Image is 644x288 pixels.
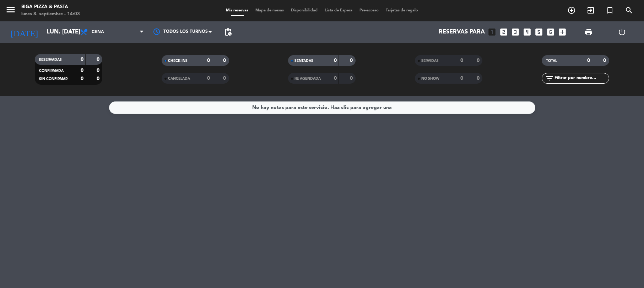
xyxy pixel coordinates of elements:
span: CONFIRMADA [39,69,64,73]
span: Mapa de mesas [252,9,287,12]
i: filter_list [545,74,554,83]
span: CANCELADA [168,77,190,80]
strong: 0 [223,76,227,81]
i: power_settings_new [618,28,626,36]
input: Filtrar por nombre... [554,74,609,82]
span: RE AGENDADA [294,77,321,80]
span: Mis reservas [222,9,252,12]
i: add_circle_outline [567,6,576,15]
span: TOTAL [546,59,557,63]
span: Reservas para [439,29,485,36]
strong: 0 [477,58,481,63]
strong: 0 [587,58,590,63]
strong: 0 [81,68,83,73]
span: SIN CONFIRMAR [39,77,67,81]
span: Tarjetas de regalo [382,9,422,12]
strong: 0 [97,57,101,62]
i: looks_5 [534,27,543,37]
strong: 0 [81,76,83,81]
i: looks_two [499,27,508,37]
i: looks_6 [546,27,555,37]
strong: 0 [460,76,463,81]
i: looks_4 [523,27,532,37]
i: looks_one [487,27,497,37]
strong: 0 [350,58,354,63]
strong: 0 [334,58,337,63]
span: Lista de Espera [321,9,356,12]
strong: 0 [97,76,101,81]
strong: 0 [207,76,210,81]
span: print [584,28,593,36]
strong: 0 [603,58,607,63]
i: turned_in_not [606,6,614,15]
button: menu [5,4,16,17]
i: add_box [558,27,567,37]
i: [DATE] [5,24,43,40]
strong: 0 [460,58,463,63]
span: SENTADAS [294,59,313,63]
div: No hay notas para este servicio. Haz clic para agregar una [252,104,392,112]
div: Biga Pizza & Pasta [21,4,80,11]
strong: 0 [81,57,83,62]
i: arrow_drop_down [66,28,75,36]
div: lunes 8. septiembre - 14:03 [21,11,80,18]
span: SERVIDAS [421,59,439,63]
strong: 0 [334,76,337,81]
strong: 0 [97,68,101,73]
span: Pre-acceso [356,9,382,12]
span: Cena [92,30,104,35]
strong: 0 [223,58,227,63]
i: search [625,6,633,15]
strong: 0 [350,76,354,81]
strong: 0 [477,76,481,81]
i: menu [5,4,16,15]
div: LOG OUT [605,21,639,43]
span: NO SHOW [421,77,439,80]
i: looks_3 [511,27,520,37]
strong: 0 [207,58,210,63]
span: RESERVADAS [39,58,62,62]
span: Disponibilidad [287,9,321,12]
span: pending_actions [224,28,232,36]
i: exit_to_app [586,6,595,15]
span: CHECK INS [168,59,188,63]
